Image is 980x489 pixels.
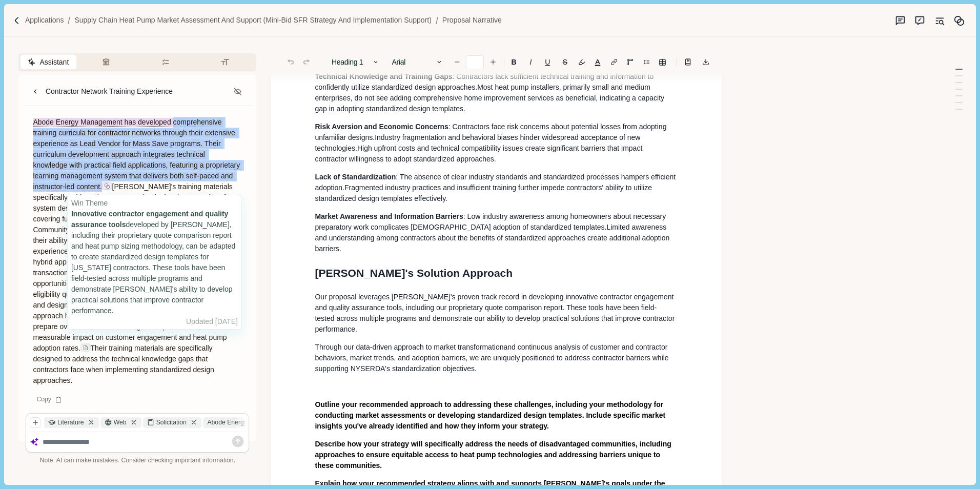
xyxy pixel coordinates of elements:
[506,55,522,69] button: B
[33,301,229,352] span: This comprehensive training approach has enabled [PERSON_NAME] to successfully prepare over 75 ad...
[699,55,713,69] button: Export to docx
[639,55,654,69] button: Line height
[299,55,314,69] button: Redo
[315,267,513,279] span: [PERSON_NAME]'s Solution Approach
[315,184,654,202] span: Fragmented industry practices and insufficient training further impede contractors' ability to ut...
[33,118,242,191] span: Abode Energy Management has developed comprehensive training curricula for contractor networks th...
[315,303,677,333] span: , including our proprietary quote comparison report. These tools have been field-tested across mu...
[315,343,503,351] span: Through our data-driven approach to market transformation
[31,393,68,406] div: Copy
[315,173,396,181] span: Lack of Standardization
[315,212,463,220] span: Market Awareness and Information Barriers
[486,55,500,69] button: Increase font size
[557,55,573,69] button: S
[203,417,291,428] div: Abode Energy Ma....html
[623,55,637,69] button: Adjust margins
[442,15,502,26] a: Proposal Narrative
[315,343,670,373] span: and continuous analysis of customer and contractor behaviors, market trends, and adoption barrier...
[681,55,695,69] button: Line height
[315,72,656,91] span: : Contractors lack sufficient technical training and information to confidently utilize standardi...
[607,55,621,69] button: Line height
[326,55,385,69] button: Heading 1
[74,15,431,26] a: Supply Chain Heat Pump Market Assessment and Support (Mini-Bid SFR Strategy and Implementation Su...
[33,258,237,309] span: The curriculum is designed to transform transactional interactions into collaborative learning op...
[315,293,676,312] span: Our proposal leverages [PERSON_NAME]'s proven track record in developing innovative contractor en...
[46,86,173,97] div: Contractor Network Training Experience
[315,212,668,231] span: : Low industry awareness among homeowners about necessary preparatory work complicates [DEMOGRAPH...
[545,58,550,66] u: U
[64,16,74,25] img: Forward slash icon
[655,55,669,69] button: Line height
[386,55,448,69] button: Arial
[283,55,298,69] button: Undo
[563,58,567,66] s: S
[26,456,249,465] div: Note: AI can make mistakes. Consider checking important information.
[315,123,668,141] span: : Contractors face risk concerns about potential losses from adopting unfamiliar designs.
[12,16,22,25] img: Forward slash icon
[315,440,673,470] span: Describe how your strategy will specifically address the needs of disadvantaged communities, incl...
[315,144,644,163] span: High upfront costs and technical compatibility issues create significant barriers that impact con...
[315,223,671,253] span: Limited awareness and understanding among contractors about the benefits of standardized approach...
[315,400,667,430] span: Outline your recommended approach to addressing these challenges, including your methodology for ...
[315,173,678,192] span: : The absence of clear industry standards and standardized processes hampers efficient adoption.
[33,182,235,223] span: [PERSON_NAME]'s training materials specifically address heat pump technologies, best practices fo...
[44,417,98,428] div: Literature
[315,133,642,152] span: Industry fragmentation and behavioral biases hinder widespread acceptance of new technologies.
[33,117,242,386] p: Their training materials are specifically designed to address the technical knowledge gaps that c...
[25,15,64,26] a: Applications
[143,417,201,428] div: Solicitation
[530,58,532,66] i: I
[450,55,464,69] button: Decrease font size
[315,83,666,113] span: Most heat pump installers, primarily small and medium enterprises, do not see adding comprehensiv...
[512,58,517,66] b: B
[432,16,442,25] img: Forward slash icon
[315,123,448,131] span: Risk Aversion and Economic Concerns
[33,215,238,266] span: Their Community Energy Advocate Training program demonstrates their ability to create structured,...
[100,417,141,428] div: Web
[39,57,69,68] span: Assistant
[523,55,538,69] button: I
[540,55,556,69] button: U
